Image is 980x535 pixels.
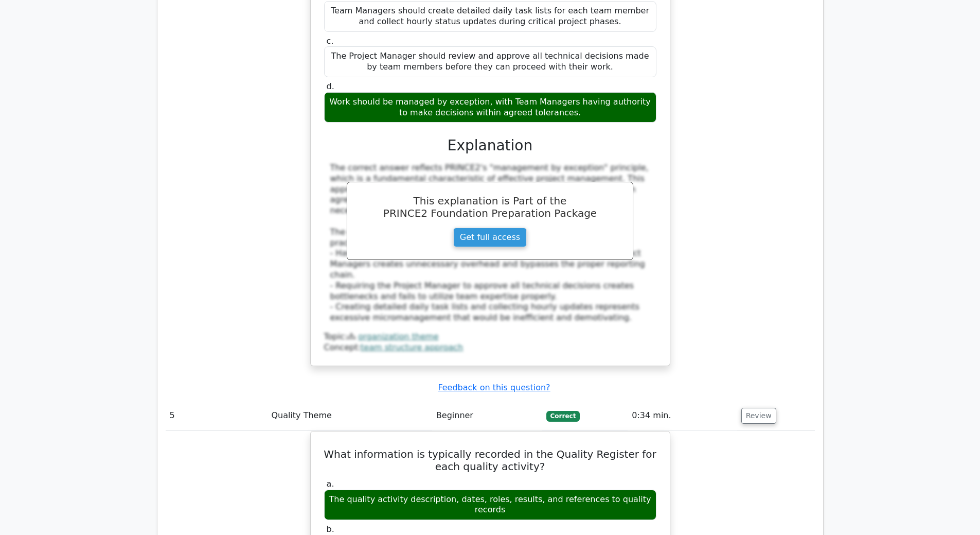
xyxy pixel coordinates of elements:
[324,342,656,353] div: Concept:
[324,490,656,521] div: The quality activity description, dates, roles, results, and references to quality records
[324,92,656,123] div: Work should be managed by exception, with Team Managers having authority to make decisions within...
[330,163,650,323] div: The correct answer reflects PRINCE2's "management by exception" principle, which is a fundamental...
[324,332,656,342] div: Topic:
[323,448,657,473] h5: What information is typically recorded in the Quality Register for each quality activity?
[453,228,527,247] a: Get full access
[358,332,438,341] a: organization theme
[432,401,542,430] td: Beginner
[628,401,737,430] td: 0:34 min.
[327,81,334,91] span: d.
[324,1,656,32] div: Team Managers should create detailed daily task lists for each team member and collect hourly sta...
[438,383,550,392] a: Feedback on this question?
[327,36,334,46] span: c.
[330,137,650,154] h3: Explanation
[166,401,268,430] td: 5
[327,524,334,534] span: b.
[741,408,776,424] button: Review
[546,411,580,421] span: Correct
[324,46,656,77] div: The Project Manager should review and approve all technical decisions made by team members before...
[267,401,432,430] td: Quality Theme
[361,342,463,352] a: team structure approach
[327,479,334,489] span: a.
